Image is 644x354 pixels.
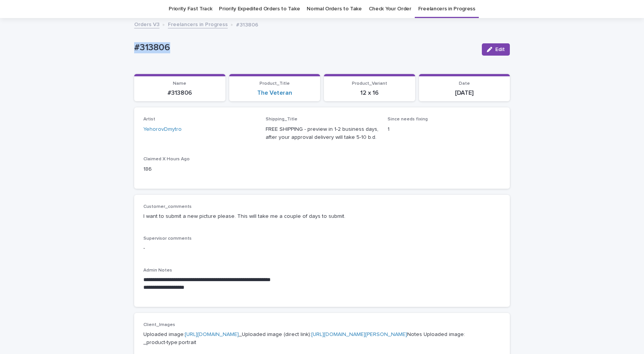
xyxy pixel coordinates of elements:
a: Freelancers in Progress [168,20,228,28]
p: - [143,244,501,252]
a: The Veteran [257,89,292,97]
p: Uploaded image: _Uploaded image (direct link): Notes Uploaded image: _product-type:portrait [143,331,501,347]
p: 1 [388,125,501,133]
span: Shipping_Title [266,117,297,122]
span: Customer_comments [143,204,192,209]
span: Since needs fixing [388,117,428,122]
span: Admin Notes [143,268,172,273]
p: 12 x 16 [329,89,411,97]
p: #313806 [139,89,221,97]
p: 186 [143,165,256,173]
span: Date [459,81,470,86]
a: [URL][DOMAIN_NAME][PERSON_NAME] [311,332,407,337]
p: #313806 [134,42,476,53]
span: Claimed X Hours Ago [143,157,190,161]
span: Name [173,81,186,86]
span: Product_Title [260,81,290,86]
span: Product_Variant [352,81,387,86]
p: [DATE] [424,89,506,97]
p: I want to submit a new picture please. This will take me a couple of days to submit. [143,212,501,221]
span: Artist [143,117,155,122]
span: Client_Images [143,323,175,327]
p: #313806 [236,20,258,28]
a: YehorovDmytro [143,125,182,133]
p: FREE SHIPPING - preview in 1-2 business days, after your approval delivery will take 5-10 b.d. [266,125,379,142]
span: Edit [495,47,505,52]
a: Orders V3 [134,20,159,28]
button: Edit [482,43,510,56]
span: Supervisor comments [143,236,192,241]
a: [URL][DOMAIN_NAME] [185,332,239,337]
